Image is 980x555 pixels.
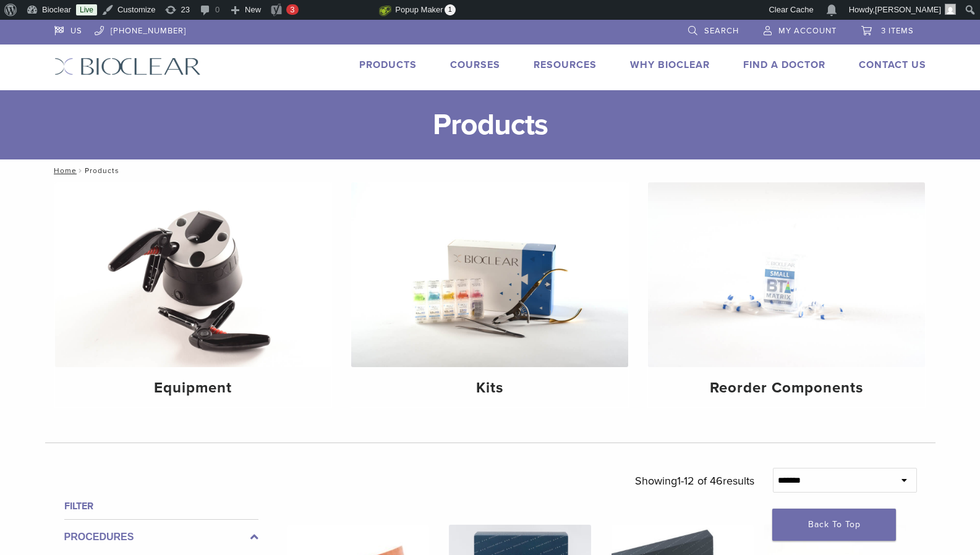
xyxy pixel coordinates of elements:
[450,59,500,71] a: Courses
[310,3,379,18] img: Views over 48 hours. Click for more Jetpack Stats.
[351,182,628,367] img: Kits
[290,5,294,14] span: 3
[859,59,926,71] a: Contact Us
[351,182,628,407] a: Kits
[688,20,739,38] a: Search
[445,4,456,15] span: 1
[45,159,935,182] nav: Products
[55,182,332,407] a: Equipment
[648,182,925,367] img: Reorder Components
[54,20,82,38] a: US
[881,26,914,36] span: 3 items
[764,20,837,38] a: My Account
[658,377,915,399] h4: Reorder Components
[54,57,201,75] img: Bioclear
[677,474,723,488] span: 1-12 of 46
[361,377,618,399] h4: Kits
[77,167,85,174] span: /
[76,4,97,15] a: Live
[635,468,754,494] p: Showing results
[55,182,332,367] img: Equipment
[50,166,77,175] a: Home
[630,59,710,71] a: Why Bioclear
[64,530,258,544] label: Procedures
[65,377,322,399] h4: Equipment
[534,59,597,71] a: Resources
[704,26,739,36] span: Search
[95,20,186,38] a: [PHONE_NUMBER]
[875,5,941,14] span: [PERSON_NAME]
[743,59,825,71] a: Find A Doctor
[861,20,914,38] a: 3 items
[648,182,925,407] a: Reorder Components
[64,499,258,514] h4: Filter
[778,26,837,36] span: My Account
[359,59,417,71] a: Products
[772,509,896,541] a: Back To Top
